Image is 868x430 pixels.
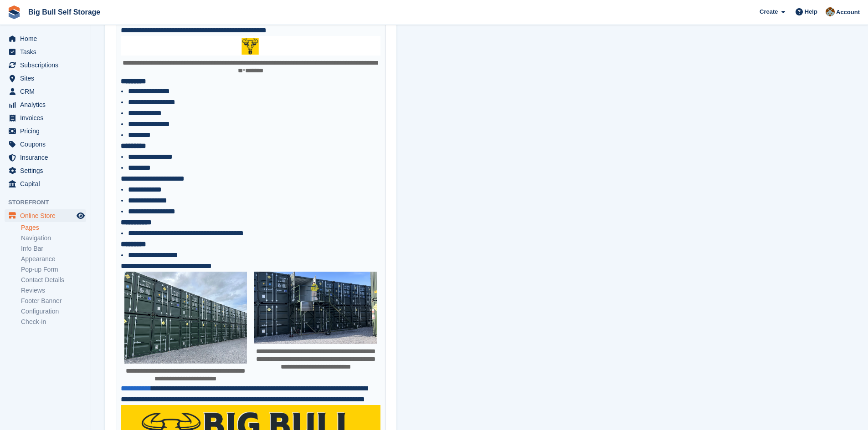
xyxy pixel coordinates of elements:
[5,125,86,137] a: menu
[5,151,86,164] a: menu
[805,7,817,16] span: Help
[836,8,860,17] span: Account
[20,125,75,137] span: Pricing
[5,85,86,98] a: menu
[20,46,75,58] span: Tasks
[5,98,86,111] a: menu
[21,244,86,253] a: Info Bar
[21,307,86,316] a: Configuration
[5,72,86,85] a: menu
[20,177,75,190] span: Capital
[21,286,86,295] a: Reviews
[20,59,75,71] span: Subscriptions
[21,297,86,305] a: Footer Banner
[21,255,86,263] a: Appearance
[5,138,86,151] a: menu
[21,223,86,232] a: Pages
[20,138,75,151] span: Coupons
[21,276,86,284] a: Contact Details
[20,98,75,111] span: Analytics
[75,210,86,221] a: Preview store
[5,111,86,124] a: menu
[5,32,86,45] a: menu
[21,234,86,243] a: Navigation
[760,7,778,16] span: Create
[121,36,381,56] img: Highbridge%20Burnham%20on%20Sea%20Mark%20Cheddar%20Somerset%20Bridgwater%20Weston%20Super%20Mare%...
[5,209,86,222] a: menu
[826,7,835,16] img: Mike Llewellen Palmer
[8,198,91,207] span: Storefront
[20,164,75,177] span: Settings
[7,5,21,19] img: stora-icon-8386f47178a22dfd0bd8f6a31ec36ba5ce8667c1dd55bd0f319d3a0aa187defe.svg
[5,46,86,58] a: menu
[20,151,75,164] span: Insurance
[5,164,86,177] a: menu
[20,32,75,45] span: Home
[5,59,86,71] a: menu
[20,72,75,85] span: Sites
[20,209,75,222] span: Online Store
[5,177,86,190] a: menu
[254,272,377,344] img: Upper%20Big%20Bull%20Self%20Storage%20Highbridge%20Near%20burnham%20on%20seaCheapest%20storage%20...
[21,265,86,274] a: Pop-up Form
[21,318,86,326] a: Check-in
[20,85,75,98] span: CRM
[25,5,104,20] a: Big Bull Self Storage
[20,111,75,124] span: Invoices
[124,272,247,364] img: Upper%20Big%20Bull%20Self%20Storage%20Highbridge%20Near%20me%20Burnham%20on%20Sea%20Somerset%20di...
